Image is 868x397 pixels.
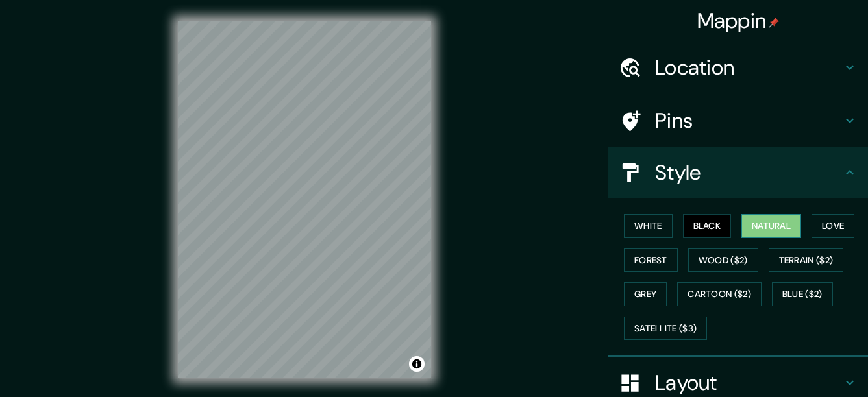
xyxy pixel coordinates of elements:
button: Black [683,214,732,238]
button: Wood ($2) [688,248,758,272]
button: Love [812,214,854,238]
h4: Layout [655,370,842,396]
canvas: Map [178,21,431,378]
div: Style [608,147,868,198]
button: Toggle attribution [409,356,425,372]
button: Grey [624,282,667,306]
h4: Style [655,160,842,186]
button: Forest [624,248,678,272]
button: Cartoon ($2) [677,282,762,306]
div: Location [608,42,868,93]
img: pin-icon.png [769,18,779,28]
h4: Pins [655,108,842,134]
div: Pins [608,95,868,147]
button: Blue ($2) [772,282,833,306]
button: Satellite ($3) [624,317,707,341]
button: Terrain ($2) [769,248,844,272]
button: Natural [741,214,801,238]
h4: Mappin [697,8,780,34]
h4: Location [655,54,842,80]
button: White [624,214,673,238]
